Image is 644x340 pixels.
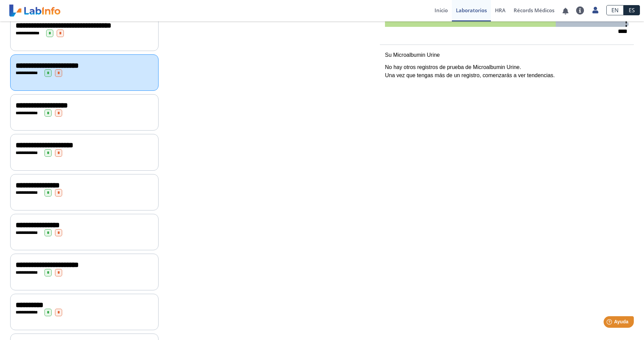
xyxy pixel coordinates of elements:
p: Su Microalbumin Urine [385,51,629,59]
a: ES [624,5,640,15]
a: EN [606,5,624,15]
iframe: Help widget launcher [584,313,637,333]
span: HRA [495,7,505,14]
p: No hay otros registros de prueba de Microalbumin Urine. Una vez que tengas más de un registro, co... [385,63,629,80]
